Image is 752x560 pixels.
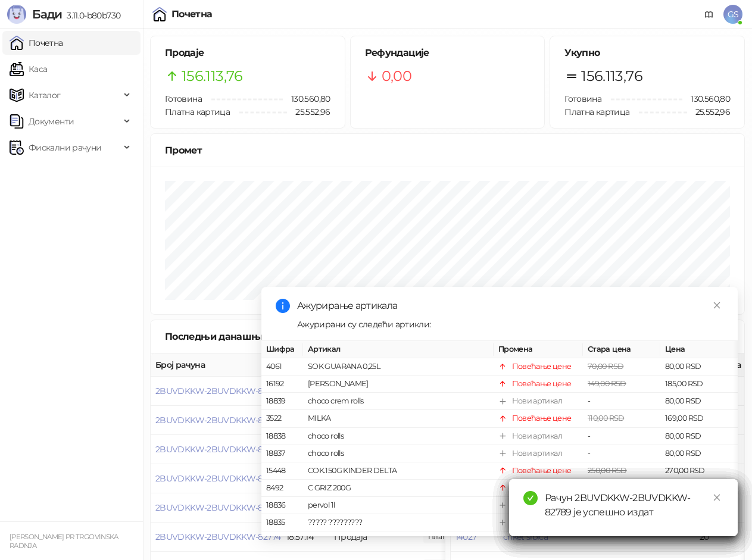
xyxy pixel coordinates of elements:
[660,358,738,376] td: 80,00 RSD
[261,514,303,531] td: 18835
[512,395,562,407] div: Нови артикал
[303,462,494,480] td: COK.150G KINDER DELTA
[165,329,323,344] div: Последњи данашњи рачуни
[660,393,738,410] td: 80,00 RSD
[297,299,723,313] div: Ажурирање артикала
[700,5,719,24] a: Документација
[261,341,303,358] th: Шифра
[29,110,74,133] span: Документи
[660,376,738,393] td: 185,00 RSD
[588,379,626,388] span: 149,00 RSD
[660,462,738,480] td: 270,00 RSD
[155,415,281,426] button: 2BUVDKKW-2BUVDKKW-82778
[687,105,730,118] span: 25.552,96
[62,10,120,21] span: 3.11.0-b80b730
[303,358,494,376] td: SOK GUARANA 0,25L
[155,531,280,542] button: 2BUVDKKW-2BUVDKKW-82774
[303,497,494,514] td: pervol 1l
[261,410,303,427] td: 3522
[583,341,660,358] th: Стара цена
[261,358,303,376] td: 4061
[710,299,723,312] a: Close
[261,445,303,462] td: 18837
[155,502,280,513] button: 2BUVDKKW-2BUVDKKW-82775
[261,462,303,480] td: 15448
[261,531,303,549] td: 18834
[29,136,101,159] span: Фискални рачуни
[287,105,330,118] span: 25.552,96
[512,412,572,424] div: Повећање цене
[382,65,411,87] span: 0,00
[365,46,531,60] h5: Рефундације
[682,92,730,105] span: 130.560,80
[303,445,494,462] td: choco rolls
[155,473,281,484] button: 2BUVDKKW-2BUVDKKW-82776
[29,83,61,107] span: Каталог
[10,31,63,55] a: Почетна
[660,445,738,462] td: 80,00 RSD
[512,465,572,477] div: Повећање цене
[171,10,213,19] div: Почетна
[10,57,47,81] a: Каса
[512,378,572,390] div: Повећање цене
[297,318,723,331] div: Ажурирани су следећи артикли:
[303,531,494,549] td: ????? ?????
[261,480,303,497] td: 8492
[303,427,494,445] td: choco rolls
[588,362,623,371] span: 70,00 RSD
[303,410,494,427] td: MILKA
[723,5,742,24] span: GS
[261,393,303,410] td: 18839
[276,299,290,313] span: info-circle
[583,445,660,462] td: -
[261,376,303,393] td: 16192
[564,46,730,60] h5: Укупно
[303,376,494,393] td: [PERSON_NAME]
[588,466,627,475] span: 250,00 RSD
[303,341,494,358] th: Артикал
[660,341,738,358] th: Цена
[660,410,738,427] td: 169,00 RSD
[165,46,330,60] h5: Продаје
[303,393,494,410] td: choco crem rolls
[564,107,629,117] span: Платна картица
[261,427,303,445] td: 18838
[523,491,538,505] span: check-circle
[7,5,26,24] img: Logo
[588,414,625,423] span: 110,00 RSD
[303,514,494,531] td: ????? ?????????
[32,7,62,21] span: Бади
[494,341,583,358] th: Промена
[710,491,723,504] a: Close
[261,497,303,514] td: 18836
[10,533,118,550] small: [PERSON_NAME] PR TRGOVINSKA RADNJA
[564,93,601,104] span: Готовина
[155,386,281,396] button: 2BUVDKKW-2BUVDKKW-82779
[512,448,562,459] div: Нови артикал
[512,430,562,442] div: Нови артикал
[583,393,660,410] td: -
[165,93,202,104] span: Готовина
[182,65,243,87] span: 156.113,76
[545,491,723,520] div: Рачун 2BUVDKKW-2BUVDKKW-82789 је успешно издат
[165,107,230,117] span: Платна картица
[581,65,642,87] span: 156.113,76
[512,361,572,373] div: Повећање цене
[583,427,660,445] td: -
[713,493,721,502] span: close
[660,427,738,445] td: 80,00 RSD
[165,143,730,158] div: Промет
[155,444,280,455] button: 2BUVDKKW-2BUVDKKW-82777
[151,353,282,377] th: Број рачуна
[303,480,494,497] td: C GRIZ 200G
[713,301,721,309] span: close
[283,92,330,105] span: 130.560,80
